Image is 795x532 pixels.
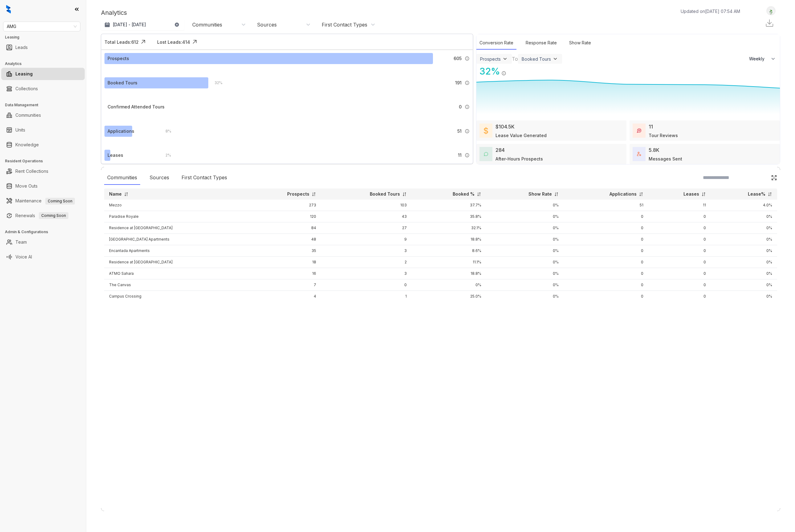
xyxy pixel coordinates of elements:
[246,200,321,211] td: 273
[246,268,321,279] td: 16
[321,245,412,257] td: 3
[495,132,547,139] div: Lease Value Generated
[648,279,711,291] td: 0
[648,222,711,234] td: 0
[465,80,470,85] img: Info
[648,268,711,279] td: 0
[465,153,470,158] img: Info
[486,257,564,268] td: 0%
[412,234,486,245] td: 18.8%
[495,146,505,154] div: 284
[15,41,28,54] a: Leads
[1,124,85,136] li: Units
[287,191,309,197] p: Prospects
[15,251,32,263] a: Voice AI
[711,268,777,279] td: 0%
[649,146,659,154] div: 5.8K
[454,55,462,62] span: 605
[711,257,777,268] td: 0%
[104,39,139,45] div: Total Leads: 612
[486,268,564,279] td: 0%
[1,251,85,263] li: Voice AI
[564,245,648,257] td: 0
[459,104,462,110] span: 0
[486,222,564,234] td: 0%
[486,279,564,291] td: 0%
[5,35,86,40] h3: Leasing
[564,211,648,222] td: 0
[412,222,486,234] td: 32.1%
[501,71,506,76] img: Info
[159,152,171,159] div: 2 %
[5,61,86,67] h3: Analytics
[321,211,412,222] td: 43
[648,211,711,222] td: 0
[1,83,85,95] li: Collections
[370,191,400,197] p: Booked Tours
[15,139,39,151] a: Knowledge
[412,257,486,268] td: 11.1%
[39,212,68,219] span: Coming Soon
[321,291,412,302] td: 1
[552,56,558,62] img: ViewFilterArrow
[246,211,321,222] td: 120
[321,200,412,211] td: 103
[477,192,481,197] img: sorting
[109,191,122,197] p: Name
[246,222,321,234] td: 84
[402,192,407,197] img: sorting
[412,245,486,257] td: 8.6%
[564,234,648,245] td: 0
[6,5,11,14] img: logo
[564,200,648,211] td: 51
[1,195,85,207] li: Maintenance
[15,236,27,248] a: Team
[637,128,641,133] img: TourReviews
[767,8,775,14] img: UserAvatar
[246,257,321,268] td: 18
[711,211,777,222] td: 0%
[564,257,648,268] td: 0
[648,245,711,257] td: 0
[711,222,777,234] td: 0%
[104,257,246,268] td: Residence at [GEOGRAPHIC_DATA]
[104,279,246,291] td: The Canvas
[412,279,486,291] td: 0%
[178,171,230,185] div: First Contact Types
[321,268,412,279] td: 3
[1,139,85,151] li: Knowledge
[5,229,86,235] h3: Admin & Configurations
[564,279,648,291] td: 0
[453,191,475,197] p: Booked %
[648,291,711,302] td: 0
[457,128,462,135] span: 51
[321,234,412,245] td: 9
[257,21,277,28] div: Sources
[15,124,25,136] a: Units
[486,200,564,211] td: 0%
[101,8,127,17] p: Analytics
[190,37,199,47] img: Click Icon
[480,56,501,62] div: Prospects
[15,109,41,121] a: Communities
[512,55,518,63] div: To
[528,191,552,197] p: Show Rate
[465,129,470,134] img: Info
[486,245,564,257] td: 0%
[711,245,777,257] td: 0%
[157,39,190,45] div: Lost Leads: 414
[648,200,711,211] td: 11
[104,171,140,185] div: Communities
[1,236,85,248] li: Team
[639,192,643,197] img: sorting
[139,37,148,47] img: Click Icon
[648,234,711,245] td: 0
[564,268,648,279] td: 0
[104,234,246,245] td: [GEOGRAPHIC_DATA] Apartments
[495,156,543,162] div: After-Hours Prospects
[637,152,641,156] img: TotalFum
[683,191,699,197] p: Leases
[1,41,85,54] li: Leads
[495,123,515,130] div: $104.5K
[711,279,777,291] td: 0%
